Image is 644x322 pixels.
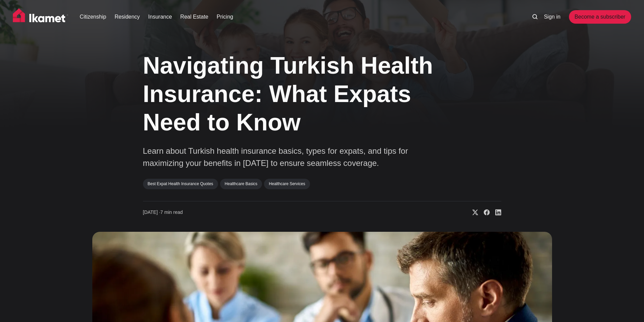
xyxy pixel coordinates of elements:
h1: Navigating Turkish Health Insurance: What Expats Need to Know [143,51,434,137]
a: Best Expat Health Insurance Quotes [143,179,218,189]
a: Share on X [467,209,478,216]
p: Learn about Turkish health insurance basics, types for expats, and tips for maximizing your benef... [143,145,413,169]
a: Citizenship [80,13,106,21]
time: 7 min read [143,209,183,216]
a: Residency [115,13,140,21]
a: Become a subscriber [569,10,631,24]
a: Insurance [148,13,172,21]
a: Pricing [217,13,233,21]
a: Real Estate [180,13,208,21]
a: Sign in [544,13,560,21]
span: [DATE] ∙ [143,209,161,215]
a: Healthcare Services [264,179,310,189]
a: Share on Linkedin [490,209,501,216]
a: Share on Facebook [478,209,490,216]
a: Healthcare Basics [220,179,262,189]
img: Ikamet home [13,8,68,25]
